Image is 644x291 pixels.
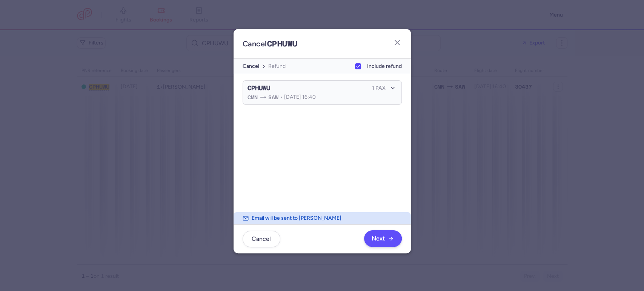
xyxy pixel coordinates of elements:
[267,39,298,48] span: CPHUWU
[234,212,411,224] div: Email will be sent to [PERSON_NAME]
[247,93,386,101] div: •
[268,93,278,101] span: SAW
[243,231,280,247] button: Cancel
[284,93,316,101] span: [DATE] 16:40
[243,62,259,71] button: cancel
[247,84,370,93] span: CPHUWU
[367,62,402,71] span: Include refund
[243,81,401,104] button: CPHUWU1 PAXCMNSAW•[DATE] 16:40
[355,63,361,69] input: Include refund
[372,84,386,93] span: 1 PAX
[364,230,402,247] button: Next
[247,93,258,101] span: CMN
[252,236,271,242] span: Cancel
[243,38,298,49] h2: Cancel
[268,62,286,71] button: refund
[372,235,385,242] span: Next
